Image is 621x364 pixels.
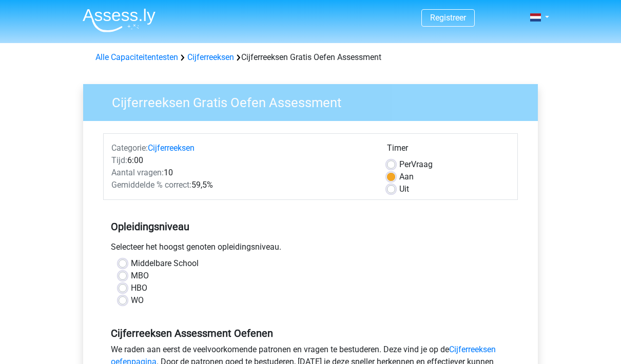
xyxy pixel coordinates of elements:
[399,159,411,169] span: Per
[131,282,147,294] label: HBO
[111,180,191,190] span: Gemiddelde % correct:
[91,51,530,64] div: Cijferreeksen Gratis Oefen Assessment
[83,8,156,32] img: Assessly
[399,183,409,195] label: Uit
[104,154,379,167] div: 6:00
[95,52,178,62] a: Alle Capaciteitentesten
[187,52,234,62] a: Cijferreeksen
[399,171,414,183] label: Aan
[111,216,510,237] h5: Opleidingsniveau
[430,13,466,23] a: Registreer
[111,168,164,177] span: Aantal vragen:
[387,142,510,158] div: Timer
[104,167,379,179] div: 10
[111,143,148,153] span: Categorie:
[104,179,379,191] div: 59,5%
[148,143,195,153] a: Cijferreeksen
[399,158,433,171] label: Vraag
[131,294,144,307] label: WO
[103,241,518,257] div: Selecteer het hoogst genoten opleidingsniveau.
[131,257,199,270] label: Middelbare School
[100,91,530,111] h3: Cijferreeksen Gratis Oefen Assessment
[111,327,510,339] h5: Cijferreeksen Assessment Oefenen
[131,270,149,282] label: MBO
[111,155,127,165] span: Tijd:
